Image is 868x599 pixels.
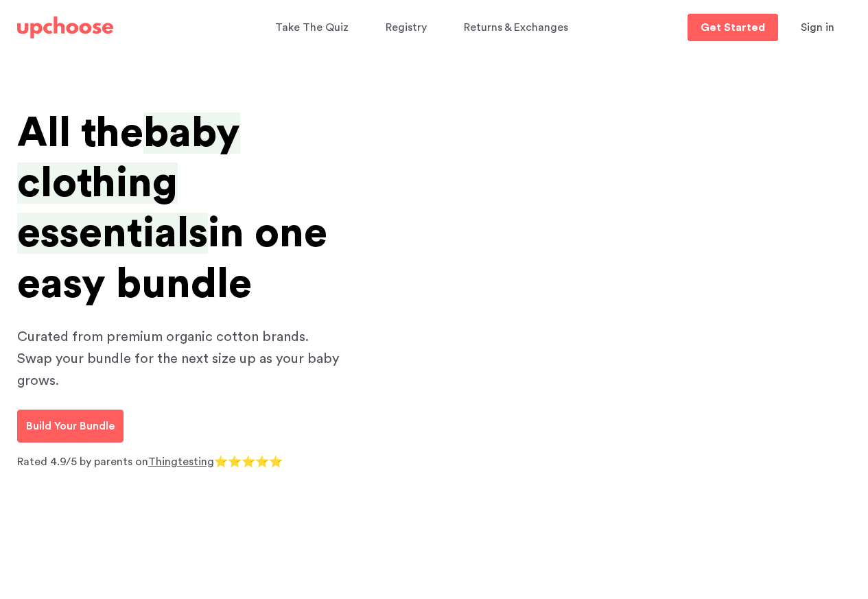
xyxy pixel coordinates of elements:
[148,456,214,467] a: Thingtesting
[17,410,124,443] a: Build Your Bundle
[17,456,148,467] span: Rated 4.9/5 by parents on
[17,14,113,42] a: UpChoose
[801,22,834,33] span: Sign in
[784,14,852,41] button: Sign in
[386,22,427,33] span: Registry
[17,326,347,392] p: Curated from premium organic cotton brands. Swap your bundle for the next size up as your baby gr...
[17,16,113,38] img: UpChoose
[17,213,327,304] span: in one easy bundle
[464,14,572,41] a: Returns & Exchanges
[17,113,240,254] span: baby clothing essentials
[275,14,353,41] a: Take The Quiz
[386,14,431,41] a: Registry
[17,113,143,154] span: All the
[701,22,765,33] p: Get Started
[26,418,115,434] p: Build Your Bundle
[464,22,568,33] span: Returns & Exchanges
[275,22,349,33] span: Take The Quiz
[688,14,778,41] a: Get Started
[214,456,283,467] span: ⭐⭐⭐⭐⭐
